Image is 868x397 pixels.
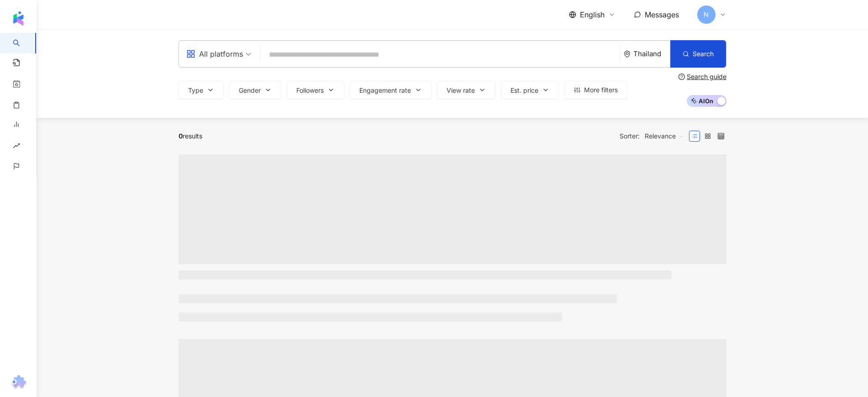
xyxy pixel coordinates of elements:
[11,11,26,26] img: logo icon
[645,129,684,143] span: Relevance
[679,74,685,80] span: question-circle
[350,81,431,99] button: Engagement rate
[10,375,27,390] img: chrome extension
[229,81,281,99] button: Gender
[620,129,689,143] div: Sorter:
[287,81,344,99] button: Followers
[437,81,495,99] button: View rate
[188,87,203,94] span: Type
[580,10,605,20] span: English
[564,81,627,99] button: More filters
[687,73,726,80] div: Search guide
[584,86,618,94] span: More filters
[13,33,46,54] a: search
[179,132,202,140] div: results
[179,132,183,140] span: 0
[704,10,709,20] span: N
[359,87,411,94] span: Engagement rate
[501,81,559,99] button: Est. price
[645,10,679,19] span: Messages
[633,50,670,58] div: Thailand
[624,51,631,58] span: environment
[296,87,324,94] span: Followers
[186,49,195,58] span: appstore
[670,40,726,68] button: Search
[186,47,243,61] div: All platforms
[447,87,475,94] span: View rate
[179,81,224,99] button: Type
[239,87,261,94] span: Gender
[693,50,714,58] span: Search
[13,137,20,157] span: rise
[510,87,538,94] span: Est. price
